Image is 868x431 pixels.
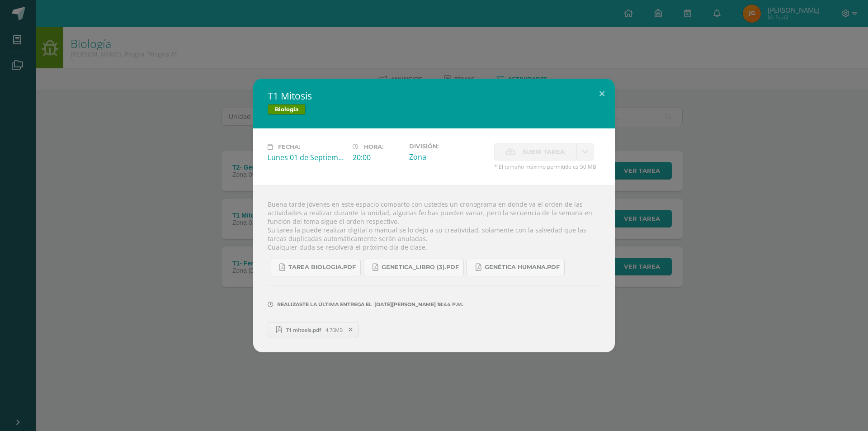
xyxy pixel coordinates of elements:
a: T1 mitosis.pdf 4.76MB [268,322,359,337]
span: Subir tarea [523,143,565,160]
a: Tarea biologia.pdf [270,259,361,276]
span: Remover entrega [343,325,359,335]
span: [DATE][PERSON_NAME] 18:44 p.m. [372,304,463,305]
label: La fecha de entrega ha expirado [494,143,576,161]
a: Genetica_LIBRO (3).pdf [363,259,464,276]
div: Zona [409,152,487,162]
span: Genetica_LIBRO (3).pdf [382,264,459,271]
span: Hora: [364,143,383,150]
span: Tarea biologia.pdf [288,264,356,271]
a: Genética humana.pdf [466,259,565,276]
h2: T1 Mitosis [268,90,600,102]
div: Lunes 01 de Septiembre [268,152,345,162]
span: 4.76MB [325,327,343,333]
span: Genética humana.pdf [485,264,560,271]
button: Close (Esc) [589,79,615,109]
label: División: [409,143,487,150]
span: T1 mitosis.pdf [282,327,325,333]
span: * El tamaño máximo permitido es 50 MB [494,163,600,171]
a: La fecha de entrega ha expirado [576,143,594,161]
span: Realizaste la última entrega el [277,301,372,308]
div: 20:00 [353,152,402,162]
span: Fecha: [278,143,300,150]
span: Biología [268,104,306,115]
div: Buena tarde jóvenes en este espacio comparto con ustedes un cronograma en donde va el orden de la... [253,185,615,352]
